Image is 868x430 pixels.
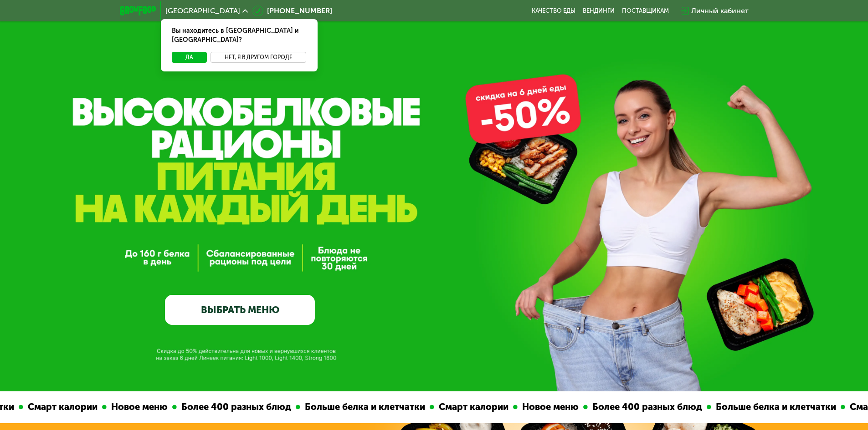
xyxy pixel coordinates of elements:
[165,295,315,325] a: ВЫБРАТЬ МЕНЮ
[454,400,520,414] div: Новое меню
[583,7,615,15] a: Вендинги
[532,7,575,15] a: Качество еды
[172,52,207,63] button: Да
[161,19,318,52] div: Вы находитесь в [GEOGRAPHIC_DATA] и [GEOGRAPHIC_DATA]?
[782,400,861,414] div: Смарт калории
[648,400,777,414] div: Больше белка и клетчатки
[113,400,232,414] div: Более 400 разных блюд
[211,52,307,63] button: Нет, я в другом городе
[237,400,366,414] div: Больше белка и клетчатки
[252,5,332,16] a: [PHONE_NUMBER]
[371,400,450,414] div: Смарт калории
[622,7,669,15] div: поставщикам
[165,7,240,15] span: [GEOGRAPHIC_DATA]
[43,400,109,414] div: Новое меню
[691,5,749,16] div: Личный кабинет
[524,400,643,414] div: Более 400 разных блюд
